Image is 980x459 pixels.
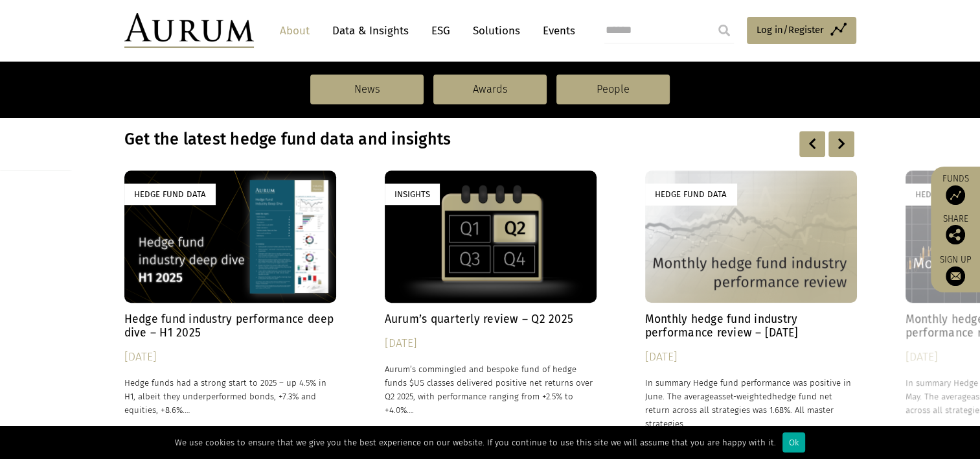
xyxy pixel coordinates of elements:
h4: Aurum’s quarterly review – Q2 2025 [385,312,597,326]
span: Log in/Register [757,22,824,38]
a: Events [536,19,575,43]
a: Data & Insights [326,19,415,43]
div: [DATE] [124,348,336,366]
a: Hedge Fund Data Hedge fund industry performance deep dive – H1 2025 [DATE] Hedge funds had a stro... [124,171,336,430]
a: Sign up [937,254,974,286]
input: Submit [711,18,737,43]
p: Hedge funds had a strong start to 2025 – up 4.5% in H1, albeit they underperformed bonds, +7.3% a... [124,376,336,417]
p: In summary Hedge fund performance was positive in June. The average hedge fund net return across ... [645,376,857,431]
img: Aurum [124,13,254,48]
p: Aurum’s commingled and bespoke fund of hedge funds $US classes delivered positive net returns ove... [385,362,597,418]
h4: Hedge fund industry performance deep dive – H1 2025 [124,312,336,340]
a: Hedge Fund Data Monthly hedge fund industry performance review – [DATE] [DATE] In summary Hedge f... [645,171,857,430]
a: ESG [425,19,457,43]
img: Share this post [946,225,965,244]
img: Access Funds [946,185,965,205]
div: Hedge Fund Data [645,183,736,205]
div: Ok [782,432,805,453]
a: News [310,75,424,104]
h4: Monthly hedge fund industry performance review – [DATE] [645,312,857,340]
a: About [273,19,316,43]
a: Funds [937,173,974,205]
a: Awards [433,75,547,104]
img: Sign up to our newsletter [946,266,965,286]
div: Share [937,215,974,244]
a: Insights Aurum’s quarterly review – Q2 2025 [DATE] Aurum’s commingled and bespoke fund of hedge f... [385,171,597,430]
a: People [556,75,670,104]
div: [DATE] [645,348,857,366]
div: Hedge Fund Data [124,183,216,205]
a: Solutions [466,19,527,43]
h3: Get the latest hedge fund data and insights [124,130,689,149]
a: Log in/Register [747,17,856,44]
div: Insights [385,183,440,205]
span: asset-weighted [714,392,772,401]
div: [DATE] [385,335,597,353]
